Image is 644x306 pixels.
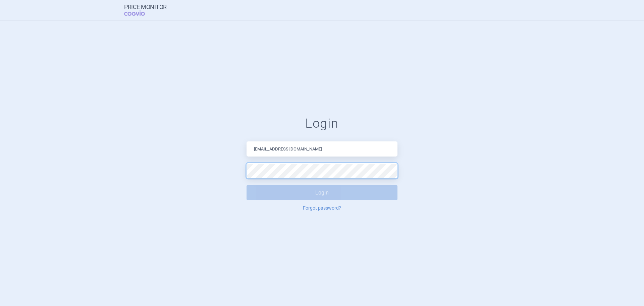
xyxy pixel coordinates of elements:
a: Forgot password? [303,206,341,210]
a: Price MonitorCOGVIO [124,4,167,16]
button: Login [247,185,397,200]
input: Email [247,141,397,157]
span: COGVIO [124,10,154,16]
h1: Login [247,116,397,131]
strong: Price Monitor [124,4,167,10]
